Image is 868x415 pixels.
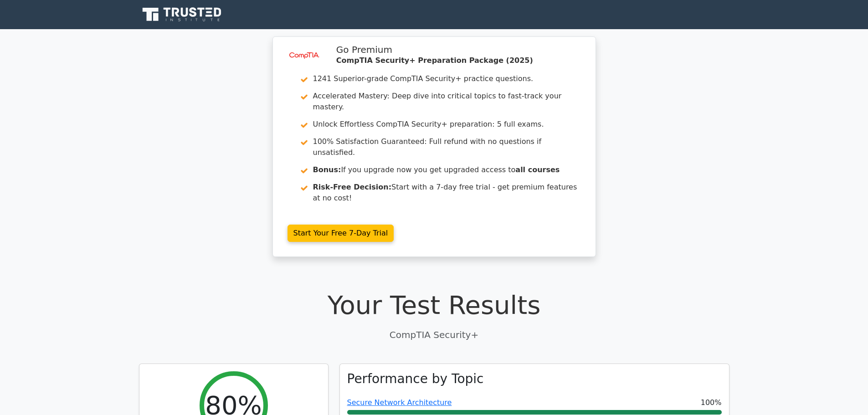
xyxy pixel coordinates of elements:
h3: Performance by Topic [347,371,484,387]
h1: Your Test Results [139,290,729,320]
a: Secure Network Architecture [347,398,452,407]
a: Start Your Free 7-Day Trial [288,225,394,242]
p: CompTIA Security+ [139,328,729,342]
span: 100% [701,397,722,408]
